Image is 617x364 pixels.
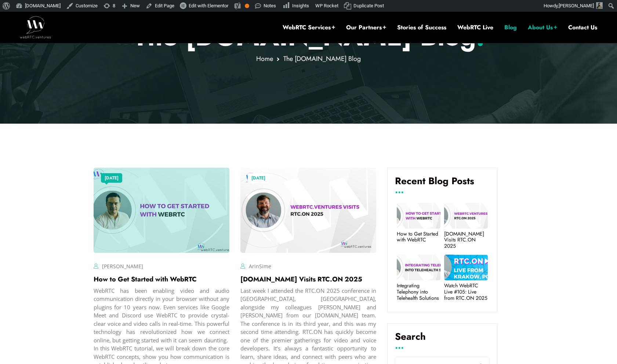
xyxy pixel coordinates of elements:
[245,4,249,8] div: OK
[397,283,440,301] a: Integrating Telephony into Telehealth Solutions
[397,231,440,243] a: How to Get Started with WebRTC
[395,175,490,192] h4: Recent Blog Posts
[346,23,386,32] a: Our Partners
[283,23,335,32] a: WebRTC Services
[457,23,493,32] a: WebRTC Live
[395,331,490,348] label: Search
[102,263,143,270] a: [PERSON_NAME]
[94,274,197,284] a: How to Get Started with WebRTC
[504,23,517,32] a: Blog
[528,23,557,32] a: About Us
[20,16,51,38] img: WebRTC.ventures
[444,283,488,301] a: Watch WebRTC Live #105: Live from RTC.ON 2025
[283,54,361,63] span: The [DOMAIN_NAME] Blog
[240,168,376,252] img: image
[94,21,523,52] p: The [DOMAIN_NAME] Blog
[397,23,446,32] a: Stories of Success
[249,263,271,270] a: ArinSime
[248,173,269,183] a: [DATE]
[256,54,273,63] a: Home
[240,274,362,284] a: [DOMAIN_NAME] Visits RTC.ON 2025
[559,3,594,8] span: [PERSON_NAME]
[568,23,597,32] a: Contact Us
[292,3,309,8] span: Insights
[444,231,488,249] a: [DOMAIN_NAME] Visits RTC.ON 2025
[101,173,122,183] a: [DATE]
[189,3,228,8] span: Edit with Elementor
